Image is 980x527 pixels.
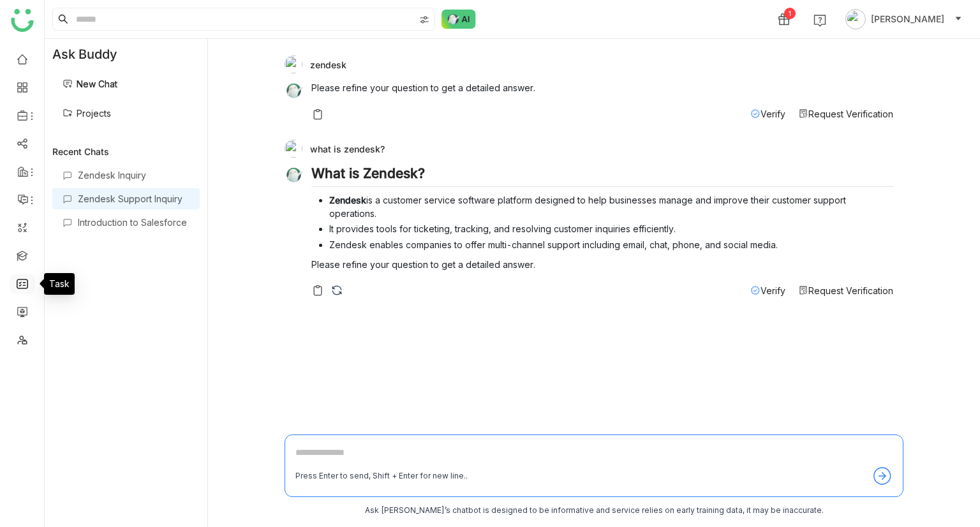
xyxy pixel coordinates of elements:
div: Zendesk Inquiry [78,170,189,181]
div: Introduction to Salesforce [78,217,189,228]
img: copy-askbuddy.svg [311,108,324,121]
p: Please refine your question to get a detailed answer. [311,258,893,271]
div: Zendesk Support Inquiry [78,193,189,204]
button: [PERSON_NAME] [843,9,965,29]
strong: Zendesk [329,195,366,205]
div: zendesk [285,56,893,73]
span: [PERSON_NAME] [871,12,944,26]
li: It provides tools for ticketing, tracking, and resolving customer inquiries efficiently. [329,222,893,235]
div: what is zendesk? [285,140,893,158]
span: Verify [761,108,785,119]
img: regenerate-askbuddy.svg [330,284,343,297]
a: Projects [63,108,111,119]
img: 684be972847de31b02b70467 [285,56,302,73]
div: Task [44,273,75,295]
div: Press Enter to send, Shift + Enter for new line.. [295,470,468,482]
li: Zendesk enables companies to offer multi-channel support including email, chat, phone, and social... [329,238,893,251]
img: logo [11,9,34,32]
img: 684be972847de31b02b70467 [285,140,302,158]
div: 1 [784,8,796,19]
span: Request Verification [808,285,893,296]
div: Ask [PERSON_NAME]’s chatbot is designed to be informative and service relies on early training da... [285,505,903,517]
span: Request Verification [808,108,893,119]
p: Please refine your question to get a detailed answer. [311,81,893,94]
li: is a customer service software platform designed to help businesses manage and improve their cust... [329,193,893,220]
img: search-type.svg [419,15,429,25]
img: copy-askbuddy.svg [311,284,324,297]
a: New Chat [63,78,117,89]
img: ask-buddy-normal.svg [442,10,476,29]
img: avatar [845,9,866,29]
div: Ask Buddy [45,39,207,70]
img: help.svg [813,14,826,27]
div: Recent Chats [52,146,200,157]
span: Verify [761,285,785,296]
h2: What is Zendesk? [311,165,893,187]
